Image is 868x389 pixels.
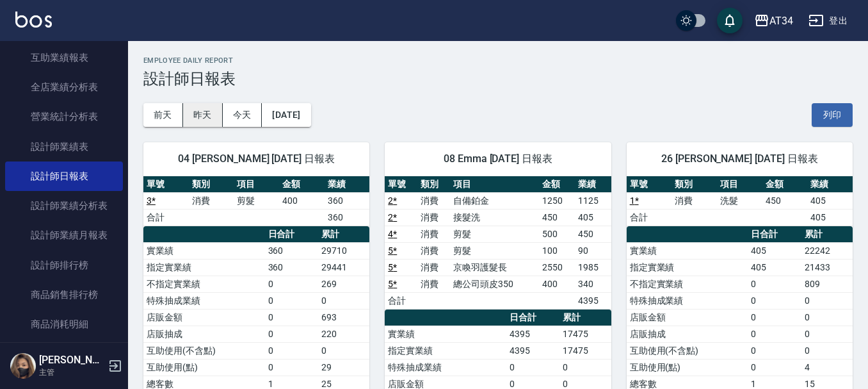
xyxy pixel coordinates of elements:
td: 0 [801,326,853,342]
td: 京喚羽護髮長 [450,259,539,276]
td: 450 [762,192,808,209]
td: 29710 [318,242,369,259]
td: 不指定實業績 [627,276,748,292]
td: 合計 [385,292,417,309]
th: 累計 [801,226,853,243]
td: 4395 [506,326,560,342]
a: 商品銷售排行榜 [5,280,123,310]
th: 單號 [627,176,672,193]
td: 消費 [417,276,450,292]
th: 項目 [450,176,539,193]
td: 互助使用(不含點) [143,342,265,359]
td: 消費 [671,192,717,209]
td: 0 [318,342,369,359]
td: 17475 [559,342,611,359]
td: 360 [265,259,319,276]
th: 類別 [671,176,717,193]
td: 1250 [539,192,575,209]
button: [DATE] [262,103,310,127]
td: 0 [265,292,319,309]
td: 消費 [417,226,450,242]
td: 400 [539,276,575,292]
th: 日合計 [265,226,319,243]
td: 0 [748,342,801,359]
td: 剪髮 [450,242,539,259]
td: 405 [807,209,853,226]
button: 登出 [803,9,853,33]
span: 04 [PERSON_NAME] [DATE] 日報表 [159,153,354,165]
td: 自備鉑金 [450,192,539,209]
th: 項目 [234,176,279,193]
td: 總公司頭皮350 [450,276,539,292]
td: 0 [801,342,853,359]
td: 269 [318,276,369,292]
button: AT34 [749,8,798,34]
td: 特殊抽成業績 [143,292,265,309]
td: 不指定實業績 [143,276,265,292]
td: 0 [265,359,319,376]
th: 金額 [762,176,808,193]
td: 500 [539,226,575,242]
td: 0 [559,359,611,376]
img: Person [10,353,36,379]
td: 90 [575,242,611,259]
td: 360 [325,209,370,226]
button: 昨天 [183,103,223,127]
td: 0 [748,276,801,292]
td: 互助使用(不含點) [627,342,748,359]
td: 405 [807,192,853,209]
td: 21433 [801,259,853,276]
td: 400 [279,192,325,209]
td: 405 [748,242,801,259]
div: AT34 [769,13,793,29]
h2: Employee Daily Report [143,56,853,65]
td: 0 [265,276,319,292]
td: 接髮洗 [450,209,539,226]
a: 設計師排行榜 [5,251,123,280]
h5: [PERSON_NAME] [39,354,104,367]
td: 消費 [189,192,234,209]
a: 營業統計分析表 [5,102,123,131]
td: 洗髮 [717,192,762,209]
td: 指定實業績 [627,259,748,276]
td: 特殊抽成業績 [385,359,506,376]
a: 互助業績報表 [5,43,123,72]
a: 商品庫存表 [5,339,123,368]
a: 商品消耗明細 [5,310,123,339]
td: 特殊抽成業績 [627,292,748,309]
td: 4 [801,359,853,376]
th: 類別 [189,176,234,193]
th: 單號 [385,176,417,193]
th: 類別 [417,176,450,193]
td: 4395 [575,292,611,309]
td: 1985 [575,259,611,276]
td: 450 [539,209,575,226]
p: 主管 [39,367,104,378]
button: 列印 [812,103,853,127]
th: 日合計 [748,226,801,243]
a: 設計師日報表 [5,161,123,191]
td: 220 [318,326,369,342]
td: 360 [265,242,319,259]
td: 0 [801,309,853,326]
td: 消費 [417,242,450,259]
td: 消費 [417,192,450,209]
td: 1125 [575,192,611,209]
a: 全店業績分析表 [5,72,123,102]
button: save [717,8,743,33]
td: 消費 [417,259,450,276]
td: 指定實業績 [385,342,506,359]
td: 0 [265,309,319,326]
th: 累計 [559,310,611,326]
a: 設計師業績表 [5,132,123,161]
td: 0 [318,292,369,309]
table: a dense table [143,176,369,226]
button: 前天 [143,103,183,127]
span: 08 Emma [DATE] 日報表 [400,153,595,165]
td: 實業績 [385,326,506,342]
td: 店販金額 [143,309,265,326]
td: 指定實業績 [143,259,265,276]
a: 設計師業績月報表 [5,220,123,250]
td: 693 [318,309,369,326]
td: 0 [801,292,853,309]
